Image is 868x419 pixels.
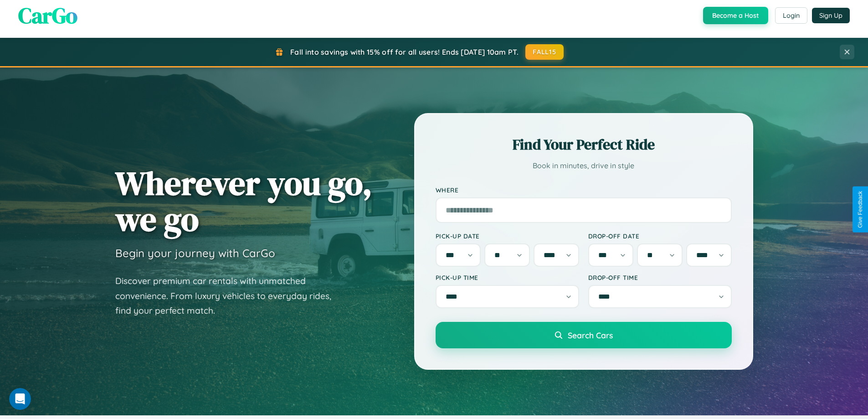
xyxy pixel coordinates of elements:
span: Search Cars [568,330,613,340]
div: Give Feedback [857,191,863,228]
p: Discover premium car rentals with unmatched convenience. From luxury vehicles to everyday rides, ... [115,274,343,318]
span: Fall into savings with 15% off for all users! Ends [DATE] 10am PT. [290,47,519,57]
h2: Find Your Perfect Ride [436,134,732,155]
label: Where [436,186,732,194]
h3: Begin your journey with CarGo [115,246,275,260]
label: Pick-up Date [436,232,579,240]
label: Pick-up Time [436,274,579,281]
button: Sign Up [812,8,850,23]
button: Login [775,7,807,24]
h1: Wherever you go, we go [115,165,372,237]
button: Search Cars [436,322,732,348]
label: Drop-off Time [588,274,732,281]
button: FALL15 [525,44,564,60]
label: Drop-off Date [588,232,732,240]
iframe: Intercom live chat [9,388,31,410]
p: Book in minutes, drive in style [436,159,732,172]
span: CarGo [18,0,77,31]
button: Become a Host [703,7,768,24]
